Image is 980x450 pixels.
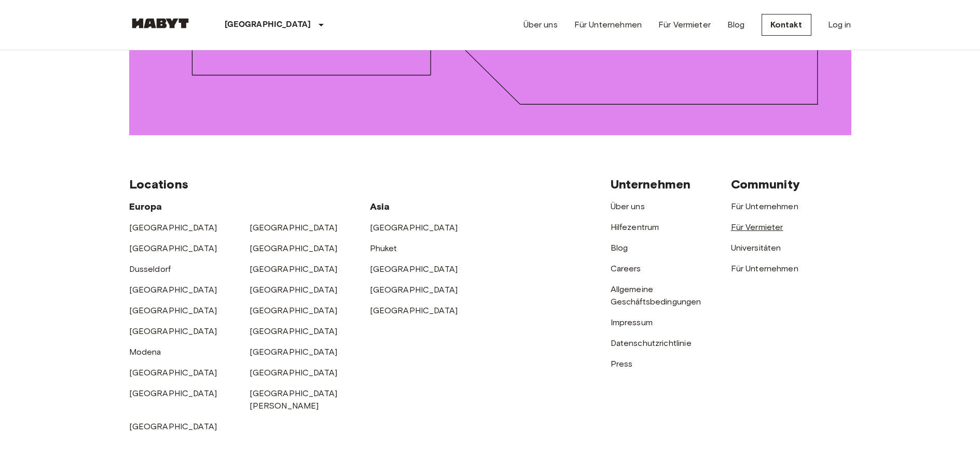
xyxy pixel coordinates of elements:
img: Habyt [129,18,191,28]
a: Kontakt [762,14,811,36]
a: Log in [828,19,851,31]
a: Für Vermieter [731,222,783,232]
a: [GEOGRAPHIC_DATA] [370,223,458,233]
a: Blog [727,19,745,31]
a: Für Unternehmen [731,264,798,273]
a: [GEOGRAPHIC_DATA] [250,243,338,253]
a: [GEOGRAPHIC_DATA] [250,223,338,233]
a: Hilfezentrum [611,222,659,232]
span: Community [731,177,800,192]
a: [GEOGRAPHIC_DATA] [250,368,338,378]
a: [GEOGRAPHIC_DATA] [129,306,217,315]
a: Blog [611,243,628,253]
span: Europa [129,201,162,212]
a: [GEOGRAPHIC_DATA] [250,326,338,336]
a: [GEOGRAPHIC_DATA] [129,285,217,295]
a: Universitäten [731,243,781,253]
a: [GEOGRAPHIC_DATA] [129,223,217,233]
a: Für Unternehmen [574,19,642,31]
a: [GEOGRAPHIC_DATA] [129,243,217,253]
a: Für Vermieter [658,19,711,31]
a: [GEOGRAPHIC_DATA] [370,306,458,315]
a: Dusseldorf [129,264,171,274]
span: Asia [370,201,390,212]
a: Modena [129,347,161,357]
a: [GEOGRAPHIC_DATA] [250,285,338,295]
a: [GEOGRAPHIC_DATA] [250,347,338,357]
p: [GEOGRAPHIC_DATA] [225,19,311,31]
a: [GEOGRAPHIC_DATA] [370,264,458,274]
span: Unternehmen [611,177,691,192]
a: Für Unternehmen [731,201,798,211]
a: Impressum [611,317,653,327]
a: Allgemeine Geschäftsbedingungen [611,284,701,307]
a: [GEOGRAPHIC_DATA] [250,306,338,315]
a: [GEOGRAPHIC_DATA] [370,285,458,295]
a: [GEOGRAPHIC_DATA] [129,368,217,378]
a: [GEOGRAPHIC_DATA][PERSON_NAME] [250,388,338,411]
a: Über uns [523,19,558,31]
a: [GEOGRAPHIC_DATA] [250,264,338,274]
span: Locations [129,177,188,192]
a: Press [611,359,633,369]
a: [GEOGRAPHIC_DATA] [129,326,217,336]
a: [GEOGRAPHIC_DATA] [129,422,217,431]
a: Über uns [611,201,645,211]
a: Phuket [370,243,397,253]
a: Careers [611,264,641,273]
a: [GEOGRAPHIC_DATA] [129,388,217,398]
a: Datenschutzrichtlinie [611,338,692,348]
